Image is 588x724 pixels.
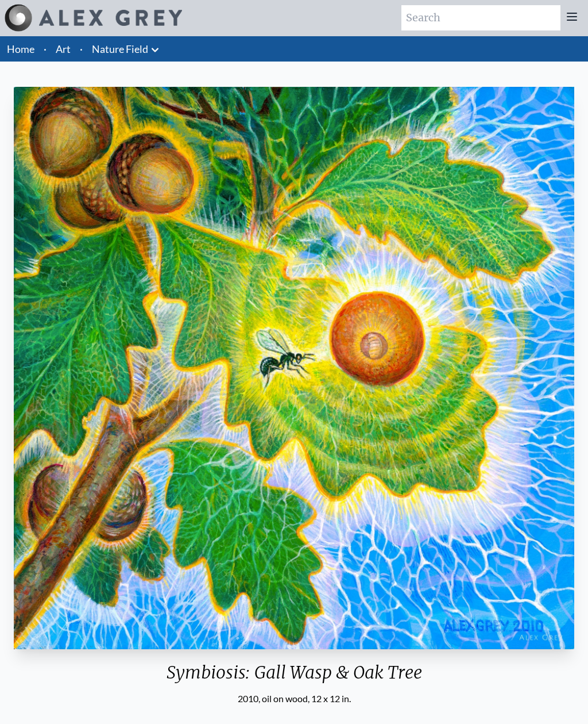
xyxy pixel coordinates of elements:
input: Search [401,5,560,30]
div: 2010, oil on wood, 12 x 12 in. [9,692,579,706]
img: Symbiosis-and-the-Gall-Wasp-2010-Alex-Grey-watermarked.jpeg [14,87,574,649]
li: · [75,36,87,62]
a: Home [7,43,34,55]
a: Nature Field [92,41,148,57]
li: · [39,36,51,62]
div: Symbiosis: Gall Wasp & Oak Tree [9,662,579,692]
a: Art [56,41,71,57]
